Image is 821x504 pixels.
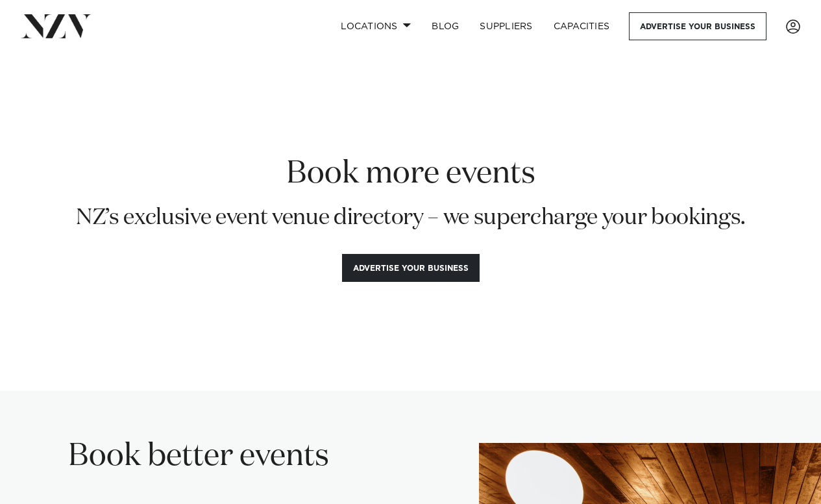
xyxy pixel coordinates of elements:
[543,12,620,40] a: Capacities
[629,12,766,40] a: Advertise your business
[10,154,811,194] h1: Book more events
[342,254,480,282] button: Advertise your business
[21,14,92,38] img: nzv-logo.png
[469,12,543,40] a: SUPPLIERS
[421,12,469,40] a: BLOG
[330,12,421,40] a: Locations
[10,205,811,231] p: NZ’s exclusive event venue directory – we supercharge your bookings.
[68,436,411,477] h2: Book better events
